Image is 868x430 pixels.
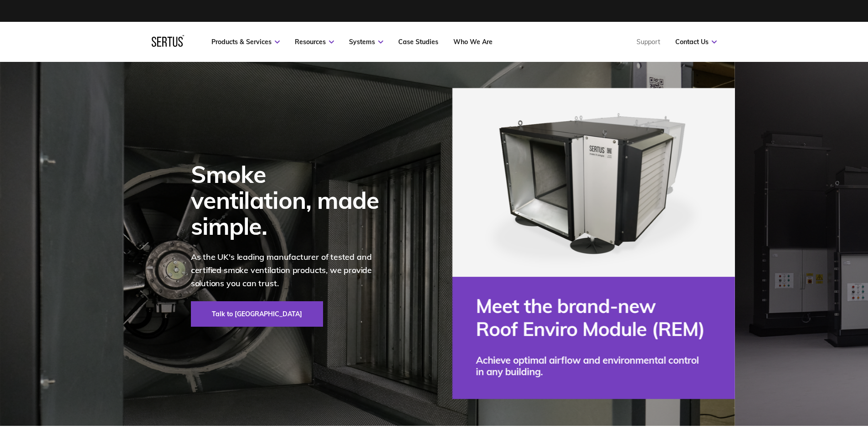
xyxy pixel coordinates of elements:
[637,38,660,46] a: Support
[191,301,323,327] a: Talk to [GEOGRAPHIC_DATA]
[295,38,334,46] a: Resources
[675,38,717,46] a: Contact Us
[191,161,391,239] div: Smoke ventilation, made simple.
[453,38,493,46] a: Who We Are
[191,251,391,290] p: As the UK's leading manufacturer of tested and certified smoke ventilation products, we provide s...
[211,38,280,46] a: Products & Services
[349,38,383,46] a: Systems
[398,38,438,46] a: Case Studies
